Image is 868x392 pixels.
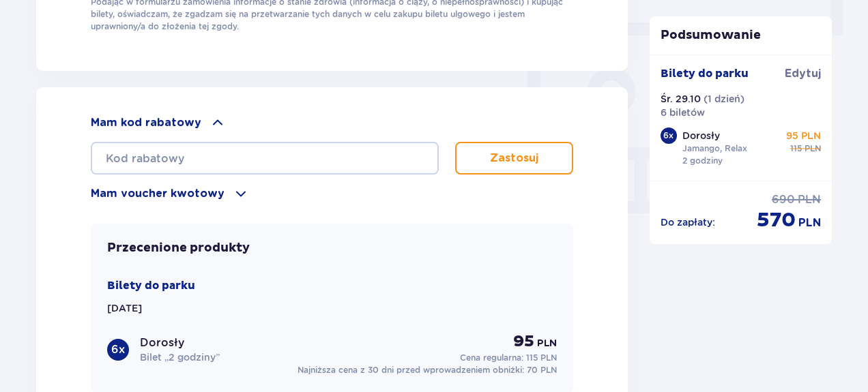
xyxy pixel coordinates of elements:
[140,335,184,350] p: Dorosły
[805,142,821,155] span: PLN
[786,129,821,142] p: 95 PLN
[790,142,802,155] span: 115
[682,142,747,155] p: Jamango, Relax
[455,142,573,175] button: Zastosuj
[107,240,250,256] p: Przecenione produkty
[91,115,201,130] p: Mam kod rabatowy
[661,92,701,106] p: Śr. 29.10
[527,365,557,375] span: 70 PLN
[661,215,715,229] p: Do zapłaty :
[682,129,720,142] p: Dorosły
[107,278,195,293] p: Bilety do parku
[661,106,705,119] p: 6 biletów
[704,92,744,106] p: ( 1 dzień )
[107,339,129,361] div: 6 x
[682,155,723,167] p: 2 godziny
[298,364,557,376] p: Najniższa cena z 30 dni przed wprowadzeniem obniżki:
[650,27,833,44] p: Podsumowanie
[661,127,677,144] div: 6 x
[513,331,534,352] span: 95
[91,186,225,201] p: Mam voucher kwotowy
[140,350,220,364] p: Bilet „2 godziny”
[490,151,538,166] p: Zastosuj
[785,66,821,81] span: Edytuj
[798,192,821,207] span: PLN
[757,207,796,233] span: 570
[91,142,439,175] input: Kod rabatowy
[107,301,142,315] p: [DATE]
[460,352,557,364] p: Cena regularna:
[526,352,557,363] span: 115 PLN
[661,66,749,81] p: Bilety do parku
[537,337,557,350] span: PLN
[798,215,821,230] span: PLN
[772,192,795,207] span: 690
